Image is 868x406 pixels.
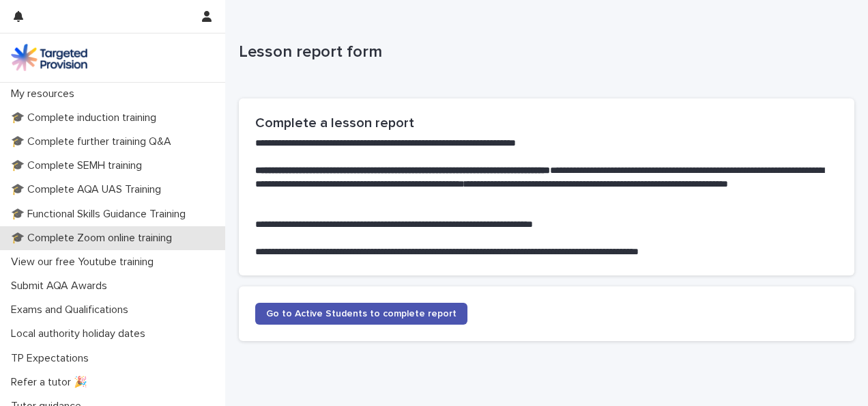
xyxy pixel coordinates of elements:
[5,159,153,172] p: 🎓 Complete SEMH training
[255,303,467,325] a: Go to Active Students to complete report
[5,352,100,365] p: TP Expectations
[5,183,172,196] p: 🎓 Complete AQA UAS Training
[5,232,183,245] p: 🎓 Complete Zoom online training
[255,115,838,131] h2: Complete a lesson report
[5,135,182,148] p: 🎓 Complete further training Q&A
[5,87,85,100] p: My resources
[5,111,167,124] p: 🎓 Complete induction training
[5,376,98,389] p: Refer a tutor 🎉
[5,327,156,340] p: Local authority holiday dates
[5,303,139,316] p: Exams and Qualifications
[5,280,118,293] p: Submit AQA Awards
[11,44,87,71] img: M5nRWzHhSzIhMunXDL62
[266,309,457,319] span: Go to Active Students to complete report
[5,208,197,221] p: 🎓 Functional Skills Guidance Training
[5,256,164,269] p: View our free Youtube training
[239,42,849,62] p: Lesson report form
